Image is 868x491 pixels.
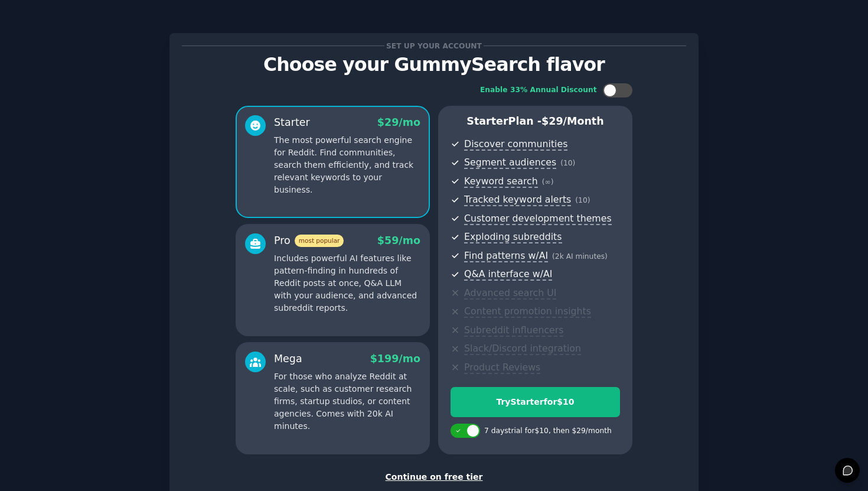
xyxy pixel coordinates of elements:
span: Customer development themes [464,213,612,225]
span: Keyword search [464,175,538,188]
p: Starter Plan - [451,114,620,129]
div: 7 days trial for $10 , then $ 29 /month [484,426,612,437]
span: ( 2k AI minutes ) [552,252,608,261]
span: Exploding subreddits [464,231,562,243]
span: $ 29 /mo [377,116,420,128]
span: ( 10 ) [575,196,590,204]
span: $ 199 /mo [370,353,420,365]
span: Tracked keyword alerts [464,194,571,206]
div: Enable 33% Annual Discount [480,85,597,96]
p: The most powerful search engine for Reddit. Find communities, search them efficiently, and track ... [274,134,420,196]
span: Advanced search UI [464,287,556,300]
span: $ 59 /mo [377,235,420,246]
div: Pro [274,233,344,248]
span: Product Reviews [464,362,540,374]
p: Choose your GummySearch flavor [182,54,686,75]
div: Continue on free tier [182,471,686,483]
span: Subreddit influencers [464,324,563,337]
p: Includes powerful AI features like pattern-finding in hundreds of Reddit posts at once, Q&A LLM w... [274,252,420,314]
span: Content promotion insights [464,305,591,318]
span: Slack/Discord integration [464,343,581,355]
span: Q&A interface w/AI [464,268,552,281]
button: TryStarterfor$10 [451,387,620,417]
span: Set up your account [384,40,484,52]
span: ( 10 ) [560,159,575,167]
div: Mega [274,352,302,366]
span: most popular [295,235,344,247]
span: $ 29 /month [541,115,604,127]
div: Try Starter for $10 [451,396,619,408]
span: ( ∞ ) [542,178,554,186]
p: For those who analyze Reddit at scale, such as customer research firms, startup studios, or conte... [274,370,420,433]
span: Discover communities [464,138,567,151]
span: Find patterns w/AI [464,250,548,262]
div: Starter [274,115,310,130]
span: Segment audiences [464,157,556,169]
